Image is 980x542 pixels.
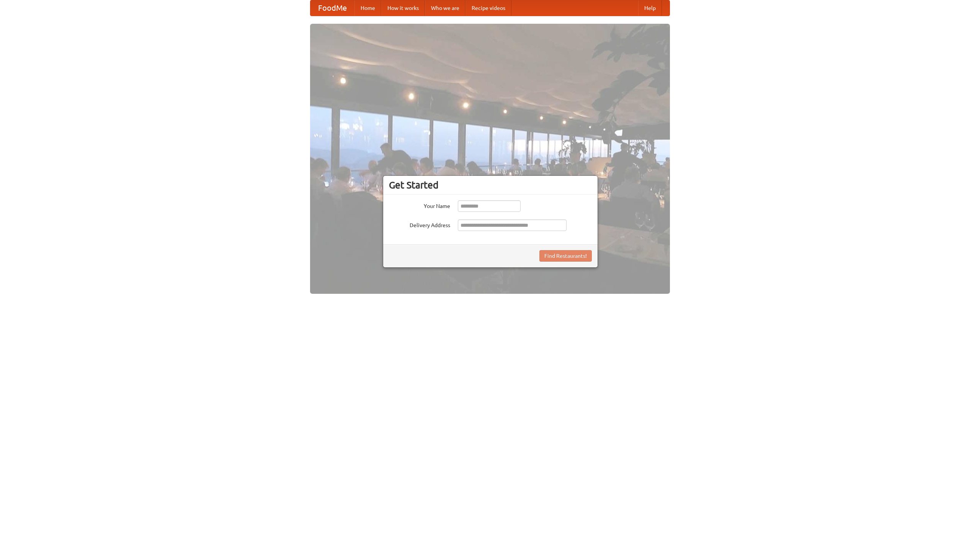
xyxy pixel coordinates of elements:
button: Find Restaurants! [539,250,592,262]
a: Recipe videos [465,0,511,16]
label: Your Name [389,200,450,210]
a: FoodMe [310,0,354,16]
a: Help [638,0,662,16]
a: How it works [381,0,425,16]
h3: Get Started [389,179,592,191]
a: Home [354,0,381,16]
label: Delivery Address [389,219,450,229]
a: Who we are [425,0,465,16]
